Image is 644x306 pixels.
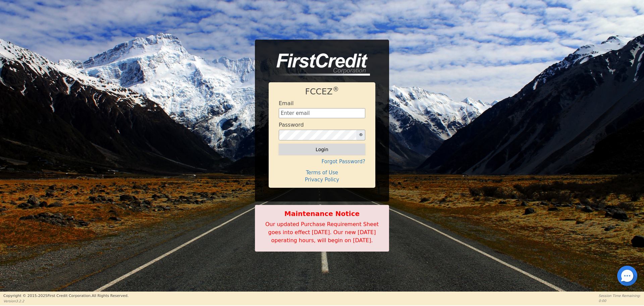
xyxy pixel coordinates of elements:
h4: Password [279,122,304,128]
h4: Email [279,100,293,106]
img: logo-CMu_cnol.png [269,53,370,76]
h1: FCCEZ [279,87,365,97]
p: Version 3.2.2 [3,299,128,304]
p: Session Time Remaining: [599,293,641,298]
span: Our updated Purchase Requirement Sheet goes into effect [DATE]. Our new [DATE] operating hours, w... [265,221,379,244]
sup: ® [333,86,339,93]
button: Login [279,144,365,155]
p: 0:00 [599,298,641,303]
h4: Privacy Policy [279,177,365,183]
input: Enter email [279,108,365,118]
span: All Rights Reserved. [92,294,128,298]
input: password [279,130,357,140]
h4: Terms of Use [279,170,365,176]
b: Maintenance Notice [259,209,385,219]
p: Copyright © 2015- 2025 First Credit Corporation. [3,293,128,299]
h4: Forgot Password? [279,159,365,165]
